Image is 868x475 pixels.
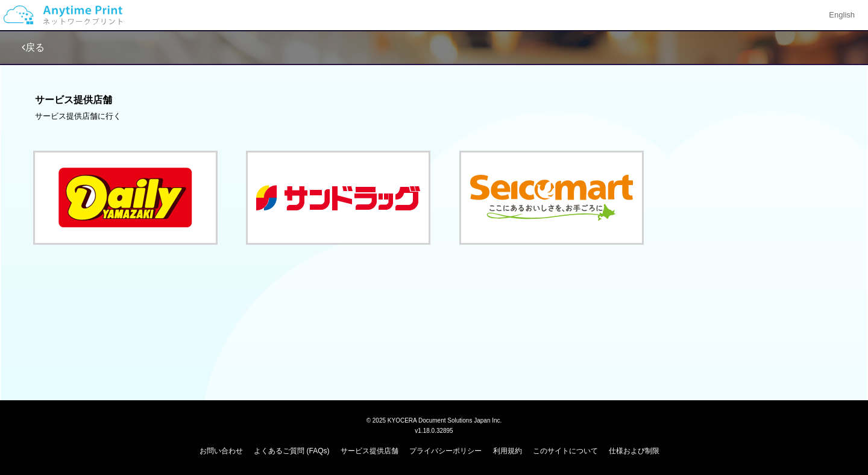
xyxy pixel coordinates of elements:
a: 仕様および制限 [609,447,659,455]
div: サービス提供店舗に行く [35,111,834,122]
h3: サービス提供店舗 [35,95,834,105]
a: 利用規約 [493,447,522,455]
span: v1.18.0.32895 [415,427,453,434]
a: このサイトについて [533,447,598,455]
a: よくあるご質問 (FAQs) [254,447,329,455]
a: プライバシーポリシー [409,447,482,455]
a: お問い合わせ [200,447,243,455]
span: © 2025 KYOCERA Document Solutions Japan Inc. [366,416,502,424]
a: 戻る [22,42,45,52]
a: サービス提供店舗 [341,447,398,455]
